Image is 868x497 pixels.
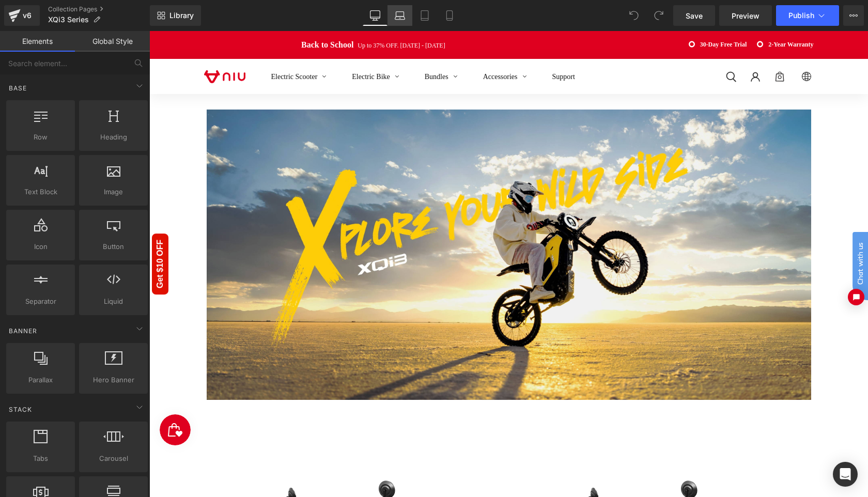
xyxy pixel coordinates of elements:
div: Open Intercom Messenger [833,462,858,487]
button: Redo [648,5,669,26]
span: XQi3 Series [48,15,89,24]
span: Hero Banner [82,375,145,385]
span: Stack [8,405,33,414]
span: Parallax [9,375,72,385]
span: Base [8,83,28,93]
button: Publish [776,5,839,26]
span: Icon [9,241,72,252]
span: Publish [788,11,814,20]
div: v6 [21,9,34,22]
span: Preview [732,10,760,21]
span: Image [82,187,145,197]
div: 2-Year Warranty [619,10,664,18]
span: Banner [8,326,38,336]
a: Desktop [363,5,388,26]
a: Support [403,40,426,51]
a: Electric Scooter [122,40,168,51]
a: Accessories [334,40,368,51]
iframe: Button to open loyalty program pop-up [10,383,41,414]
a: Bundles [275,40,299,51]
a: Global Style [75,31,150,52]
iframe: Tidio Chat [688,143,719,323]
span: Separator [9,296,72,307]
div: 30-Day Free Trial [551,10,598,18]
span: Row [9,132,72,143]
span: Liquid [82,296,145,307]
span: Tabs [9,453,72,464]
span: Heading [82,132,145,143]
button: Undo [624,5,644,26]
button: Get $10 OFF [6,209,16,257]
a: New Library [150,5,201,26]
a: Preview [719,5,772,26]
span: Text Block [9,187,72,197]
span: Library [169,11,194,20]
strong: Back to School [152,9,204,18]
a: Electric Bike [203,40,240,51]
a: v6 [4,5,40,26]
span: Carousel [82,453,145,464]
a: Tablet [412,5,437,26]
button: More [843,5,864,26]
span: Save [686,10,703,21]
p: Up to 37% OFF. [DATE] - [DATE] [152,9,437,19]
span: Button [82,241,145,252]
a: Collection Pages [48,5,150,13]
a: Mobile [437,5,462,26]
a: Laptop [388,5,412,26]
